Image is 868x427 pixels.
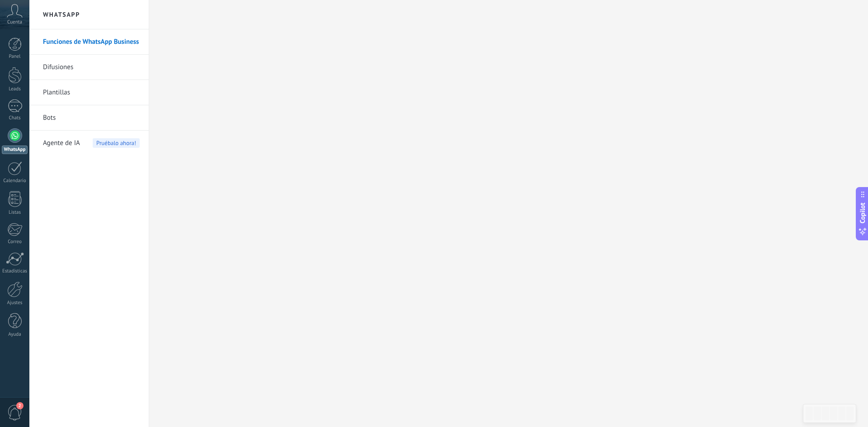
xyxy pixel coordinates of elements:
span: Copilot [858,202,867,223]
div: Estadísticas [2,268,28,274]
li: Plantillas [29,80,149,105]
div: Correo [2,239,28,245]
a: Bots [43,105,140,131]
div: WhatsApp [2,145,28,154]
li: Funciones de WhatsApp Business [29,29,149,55]
span: Agente de IA [43,131,80,156]
span: 2 [16,402,24,409]
div: Leads [2,86,28,92]
a: Difusiones [43,55,140,80]
div: Listas [2,210,28,216]
a: Funciones de WhatsApp Business [43,29,140,55]
a: Plantillas [43,80,140,105]
div: Chats [2,115,28,121]
span: Cuenta [7,19,22,25]
li: Difusiones [29,55,149,80]
a: Agente de IAPruébalo ahora! [43,131,140,156]
div: Calendario [2,178,28,184]
div: Panel [2,54,28,60]
li: Bots [29,105,149,131]
span: Pruébalo ahora! [93,138,140,148]
div: Ayuda [2,332,28,338]
div: Ajustes [2,300,28,306]
li: Agente de IA [29,131,149,155]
